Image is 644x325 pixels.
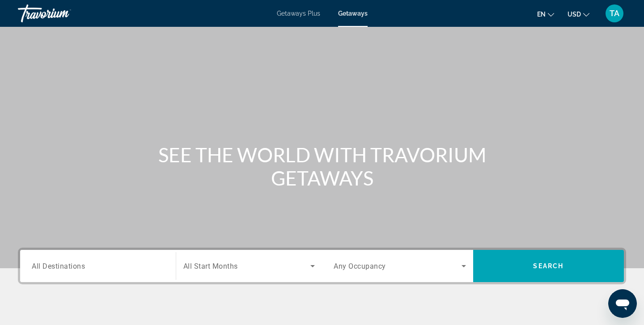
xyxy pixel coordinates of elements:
[610,9,619,18] span: TA
[32,262,85,270] span: All Destinations
[603,4,626,23] button: User Menu
[568,8,589,21] button: Change currency
[183,262,238,270] span: All Start Months
[334,262,386,270] span: Any Occupancy
[277,10,320,17] a: Getaways Plus
[533,262,563,270] span: Search
[537,8,554,21] button: Change language
[154,143,490,190] h1: SEE THE WORLD WITH TRAVORIUM GETAWAYS
[537,11,546,18] span: en
[338,10,368,17] a: Getaways
[568,11,581,18] span: USD
[20,250,624,282] div: Search widget
[18,2,107,25] a: Travorium
[608,289,637,318] iframe: Button to launch messaging window
[473,250,624,282] button: Search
